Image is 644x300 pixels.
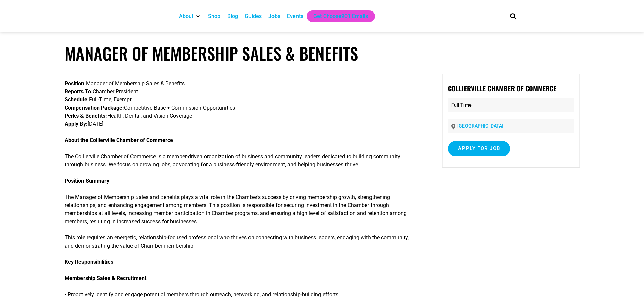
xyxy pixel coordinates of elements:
strong: Membership Sales & Recruitment [65,275,146,281]
p: Full Time [448,98,574,112]
a: Blog [227,12,238,20]
strong: About the Collierville Chamber of Commerce [65,137,173,143]
p: The Collierville Chamber of Commerce is a member-driven organization of business and community le... [65,153,417,169]
strong: Collierville Chamber of Commerce [448,83,556,93]
a: Guides [245,12,262,20]
p: The Manager of Membership Sales and Benefits plays a vital role in the Chamber’s success by drivi... [65,193,417,226]
p: This role requires an energetic, relationship-focused professional who thrives on connecting with... [65,234,417,250]
input: Apply for job [448,141,510,156]
a: Get Choose901 Emails [313,12,368,20]
a: Jobs [268,12,280,20]
div: Search [507,10,519,22]
strong: Reports To: [65,88,93,95]
a: [GEOGRAPHIC_DATA] [457,123,503,129]
strong: Perks & Benefits: [65,113,107,119]
strong: Position: [65,80,86,87]
strong: Apply By: [65,121,88,127]
strong: Schedule: [65,96,89,103]
nav: Main nav [175,10,499,22]
p: Manager of Membership Sales & Benefits Chamber President Full-Time, Exempt Competitive Base + Com... [65,79,417,128]
a: Shop [208,12,220,20]
a: About [179,12,193,20]
a: Events [287,12,303,20]
h1: Manager of Membership Sales & Benefits [65,43,580,63]
strong: Key Responsibilities [65,259,113,265]
strong: Position Summary [65,178,109,184]
strong: Compensation Package: [65,105,124,111]
div: About [175,10,205,22]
